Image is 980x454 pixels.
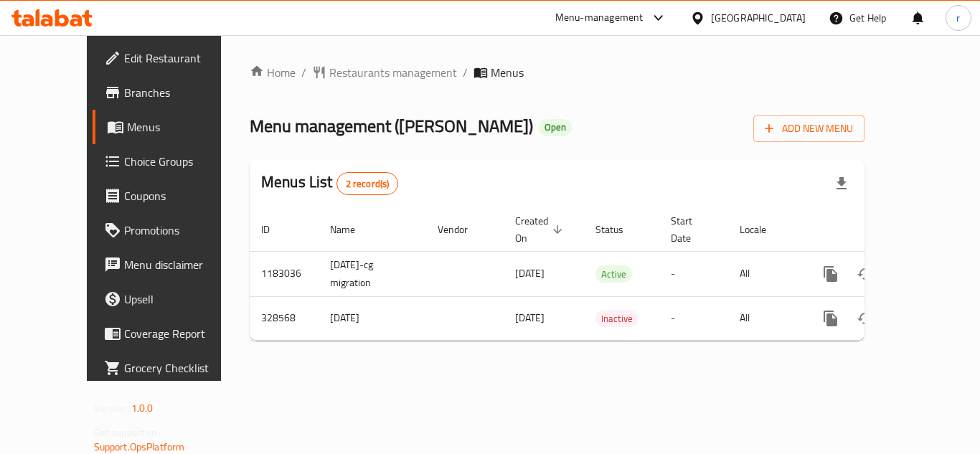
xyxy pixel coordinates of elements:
[515,308,545,327] span: [DATE]
[93,144,250,179] a: Choice Groups
[740,221,785,238] span: Locale
[131,399,154,417] span: 1.0.0
[728,251,802,296] td: All
[94,423,160,442] span: Get support on:
[595,311,639,327] span: Inactive
[93,213,250,247] a: Promotions
[250,110,533,142] span: Menu management ( [PERSON_NAME] )
[438,221,486,238] span: Vendor
[515,212,567,247] span: Created On
[319,251,426,296] td: [DATE]-cg migration
[539,119,572,136] div: Open
[848,301,882,336] button: Change Status
[124,325,239,342] span: Coverage Report
[802,208,963,252] th: Actions
[555,9,644,27] div: Menu-management
[312,64,457,81] a: Restaurants management
[261,221,288,238] span: ID
[124,84,239,101] span: Branches
[250,64,864,81] nav: breadcrumb
[671,212,711,247] span: Start Date
[124,359,239,377] span: Grocery Checklist
[93,110,250,144] a: Menus
[765,120,853,138] span: Add New Menu
[753,115,864,142] button: Add New Menu
[250,251,319,296] td: 1183036
[93,75,250,110] a: Branches
[93,282,250,316] a: Upsell
[124,153,239,170] span: Choice Groups
[659,251,728,296] td: -
[956,10,960,26] span: r
[814,257,848,291] button: more
[659,296,728,340] td: -
[250,64,296,81] a: Home
[124,256,239,273] span: Menu disclaimer
[336,172,399,195] div: Total records count
[515,264,545,283] span: [DATE]
[595,265,632,283] div: Active
[595,266,632,283] span: Active
[330,221,374,238] span: Name
[491,64,524,81] span: Menus
[319,296,426,340] td: [DATE]
[728,296,802,340] td: All
[93,247,250,282] a: Menu disclaimer
[250,208,963,341] table: enhanced table
[124,290,239,308] span: Upsell
[301,64,306,81] li: /
[94,399,129,417] span: Version:
[711,10,806,26] div: [GEOGRAPHIC_DATA]
[93,179,250,213] a: Coupons
[337,177,398,191] span: 2 record(s)
[124,222,239,239] span: Promotions
[127,118,239,136] span: Menus
[93,351,250,385] a: Grocery Checklist
[93,316,250,351] a: Coverage Report
[539,121,572,133] span: Open
[814,301,848,336] button: more
[261,171,398,195] h2: Menus List
[463,64,468,81] li: /
[93,41,250,75] a: Edit Restaurant
[124,187,239,204] span: Coupons
[250,296,319,340] td: 328568
[124,49,239,67] span: Edit Restaurant
[848,257,882,291] button: Change Status
[824,166,859,201] div: Export file
[595,221,642,238] span: Status
[595,310,639,327] div: Inactive
[329,64,457,81] span: Restaurants management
